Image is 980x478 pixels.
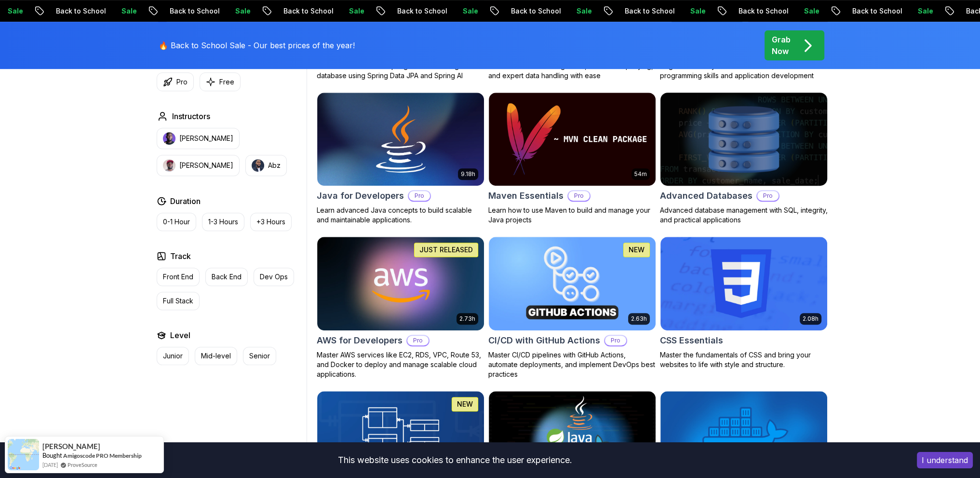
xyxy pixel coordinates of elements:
button: 1-3 Hours [202,213,244,231]
p: Free [219,77,234,87]
a: Java for Developers card9.18hJava for DevelopersProLearn advanced Java concepts to build scalable... [317,92,484,225]
p: Build a CRUD API with Spring Boot and PostgreSQL database using Spring Data JPA and Spring AI [317,61,484,81]
p: Pro [176,77,188,87]
h2: Maven Essentials [488,189,564,203]
p: Learn advanced Java concepts to build scalable and maintainable applications. [317,205,484,225]
button: instructor imgAbz [245,155,287,176]
p: Mid-level [201,351,231,361]
p: 54m [634,170,647,178]
p: Learn how to use Maven to build and manage your Java projects [488,205,656,225]
p: Master AWS services like EC2, RDS, VPC, Route 53, and Docker to deploy and manage scalable cloud ... [317,350,484,379]
button: Full Stack [157,292,200,310]
p: Pro [605,336,626,345]
p: Abz [268,161,281,170]
p: Grab Now [772,34,791,57]
p: 2.73h [459,315,475,323]
p: Back End [212,272,242,282]
p: NEW [457,399,473,409]
img: Advanced Databases card [656,90,831,188]
p: Sale [566,6,597,16]
button: 0-1 Hour [157,213,196,231]
a: Maven Essentials card54mMaven EssentialsProLearn how to use Maven to build and manage your Java p... [488,92,656,225]
img: provesource social proof notification image [8,439,39,470]
p: Master the fundamentals of CSS and bring your websites to life with style and structure. [660,350,828,369]
p: Back to School [501,6,566,16]
button: Back End [205,268,248,286]
p: 0-1 Hour [163,217,190,227]
p: Pro [757,191,779,201]
p: 🔥 Back to School Sale - Our best prices of the year! [159,40,355,51]
a: AWS for Developers card2.73hJUST RELEASEDAWS for DevelopersProMaster AWS services like EC2, RDS, ... [317,236,484,379]
span: Bought [42,451,62,459]
a: Advanced Databases cardAdvanced DatabasesProAdvanced database management with SQL, integrity, and... [660,92,828,225]
p: [PERSON_NAME] [179,134,233,143]
p: Pro [407,336,429,345]
button: Junior [157,347,189,365]
p: Back to School [615,6,680,16]
p: Sale [453,6,483,16]
button: Mid-level [195,347,237,365]
p: JUST RELEASED [419,245,473,255]
img: AWS for Developers card [317,237,484,330]
span: [DATE] [42,461,58,469]
h2: Level [170,329,190,341]
button: +3 Hours [250,213,292,231]
div: This website uses cookies to enhance the user experience. [7,450,902,471]
p: Back to School [46,6,111,16]
p: +3 Hours [256,217,285,227]
h2: CSS Essentials [660,334,723,347]
img: instructor img [163,159,175,172]
button: Dev Ops [254,268,294,286]
p: Back to School [387,6,453,16]
button: Free [200,72,241,91]
h2: CI/CD with GitHub Actions [488,334,600,347]
p: Back to School [273,6,339,16]
p: Sale [908,6,939,16]
p: [PERSON_NAME] [179,161,233,170]
p: Pro [409,191,430,201]
h2: Advanced Databases [660,189,752,203]
img: instructor img [252,159,264,172]
p: Beginner-friendly Java course for essential programming skills and application development [660,61,828,81]
p: Advanced database management with SQL, integrity, and practical applications [660,205,828,225]
h2: Track [170,250,191,262]
button: Front End [157,268,200,286]
p: Master CI/CD pipelines with GitHub Actions, automate deployments, and implement DevOps best pract... [488,350,656,379]
button: Accept cookies [917,452,973,468]
a: Amigoscode PRO Membership [63,451,142,460]
h2: Instructors [172,110,210,122]
p: Full Stack [163,296,193,306]
p: Front End [163,272,193,282]
p: 2.63h [631,315,647,323]
p: Junior [163,351,183,361]
p: Dev Ops [260,272,288,282]
p: Master database management, advanced querying, and expert data handling with ease [488,61,656,81]
a: ProveSource [67,461,97,469]
a: CI/CD with GitHub Actions card2.63hNEWCI/CD with GitHub ActionsProMaster CI/CD pipelines with Git... [488,236,656,379]
img: CSS Essentials card [660,237,827,330]
p: Sale [339,6,370,16]
button: instructor img[PERSON_NAME] [157,155,240,176]
p: Back to School [160,6,225,16]
h2: AWS for Developers [317,334,403,347]
p: 1-3 Hours [208,217,238,227]
img: Maven Essentials card [489,93,656,186]
button: Pro [157,72,194,91]
button: Senior [243,347,276,365]
img: Java for Developers card [317,93,484,186]
p: Back to School [842,6,908,16]
span: [PERSON_NAME] [42,442,100,451]
p: 2.08h [803,315,819,323]
p: Sale [225,6,256,16]
button: instructor img[PERSON_NAME] [157,128,240,149]
p: Back to School [728,6,794,16]
p: Sale [680,6,711,16]
p: Senior [249,351,270,361]
p: Sale [111,6,142,16]
p: NEW [629,245,644,255]
h2: Java for Developers [317,189,404,203]
img: instructor img [163,132,175,145]
p: Pro [568,191,590,201]
img: CI/CD with GitHub Actions card [489,237,656,330]
a: CSS Essentials card2.08hCSS EssentialsMaster the fundamentals of CSS and bring your websites to l... [660,236,828,369]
